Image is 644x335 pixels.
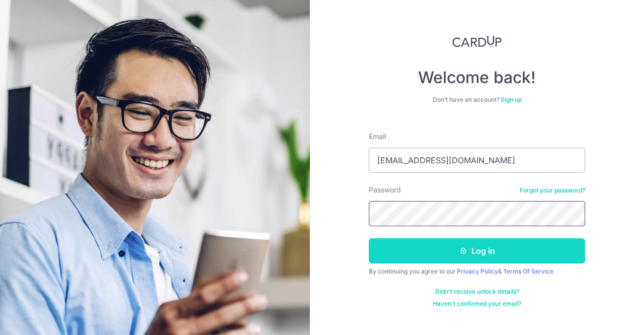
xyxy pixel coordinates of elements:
[369,96,585,104] div: Don’t have an account?
[452,35,502,47] img: CardUp Logo
[501,96,522,103] a: Sign up
[369,267,585,276] div: By continuing you agree to our &
[369,68,585,88] h4: Welcome back!
[503,267,553,275] a: Terms Of Service
[369,185,401,195] label: Password
[520,186,585,194] a: Forgot your password?
[369,131,386,142] label: Email
[369,148,585,173] input: Enter your Email
[369,238,585,263] button: Log in
[457,267,498,275] a: Privacy Policy
[433,300,521,308] a: Haven't confirmed your email?
[435,288,519,296] a: Didn't receive unlock details?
